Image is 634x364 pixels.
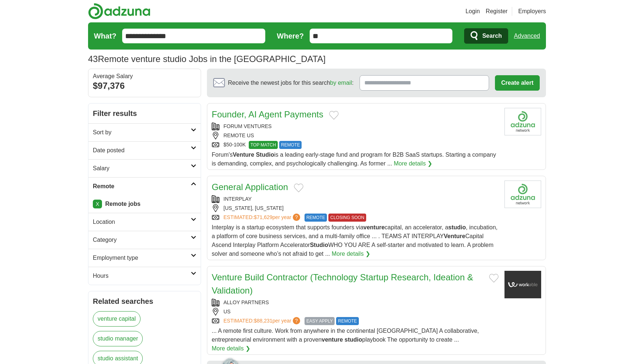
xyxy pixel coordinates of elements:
a: by email [330,80,352,86]
span: ... A remote first culture. Work from anywhere in the continental [GEOGRAPHIC_DATA] A collaborati... [212,328,479,343]
a: Login [466,7,480,16]
h2: Sort by [93,128,191,137]
strong: Venture [444,233,466,239]
h2: Related searches [93,296,196,307]
span: EASY APPLY [305,317,335,325]
h2: Location [93,218,191,226]
span: ? [293,214,300,221]
div: REMOTE US [212,132,499,139]
h2: Category [93,236,191,244]
div: INTERPLAY [212,195,499,203]
a: Date posted [88,141,201,159]
a: General Application [212,182,288,192]
strong: Studio [310,242,328,248]
a: venture capital [93,311,141,327]
strong: venture [322,336,343,343]
div: $50-100K [212,141,499,149]
a: studio manager [93,331,143,346]
strong: Remote jobs [105,201,141,207]
div: [US_STATE], [US_STATE] [212,204,499,212]
img: Adzuna logo [88,3,150,19]
div: ALLOY PARTNERS [212,299,499,306]
span: REMOTE [279,141,302,149]
h2: Salary [93,164,191,173]
span: CLOSING SOON [328,214,366,222]
span: 43 [88,52,98,66]
a: Venture Build Contractor (Technology Startup Research, Ideation & Validation) [212,272,473,295]
div: FORUM VENTURES [212,123,499,130]
span: Receive the newest jobs for this search : [228,79,353,87]
h2: Remote [93,182,191,191]
span: Interplay is a startup ecosystem that supports founders via capital, an accelerator, a , incubati... [212,224,498,257]
strong: venture [364,224,385,230]
h2: Filter results [88,103,201,123]
a: Sort by [88,123,201,141]
a: ESTIMATED:$71,629per year? [223,214,302,222]
span: TOP MATCH [249,141,278,149]
label: What? [94,30,116,41]
label: Where? [277,30,304,41]
span: REMOTE [336,317,358,325]
button: Create alert [495,75,540,91]
strong: studio [345,336,362,343]
a: Employment type [88,249,201,267]
strong: Studio [256,152,274,158]
button: Add to favorite jobs [294,183,303,192]
a: Salary [88,159,201,177]
span: Forum's is a leading early-stage fund and program for B2B SaaS startups. Starting a company is de... [212,152,496,167]
div: $97,376 [93,79,196,92]
div: US [212,308,499,316]
a: X [93,200,102,208]
a: Hours [88,267,201,285]
a: More details ❯ [212,344,250,353]
a: Founder, AI Agent Payments [212,109,323,119]
span: REMOTE [305,214,327,222]
h2: Date posted [93,146,191,155]
img: Company logo [504,181,541,208]
a: Location [88,213,201,231]
span: $88,231 [254,318,273,324]
h1: Remote venture studio Jobs in the [GEOGRAPHIC_DATA] [88,54,325,64]
button: Add to favorite jobs [329,111,339,120]
h2: Employment type [93,254,191,262]
a: Employers [518,7,546,16]
h2: Hours [93,272,191,280]
a: Register [486,7,508,16]
a: More details ❯ [394,159,432,168]
span: Search [482,29,502,43]
div: Average Salary [93,73,196,79]
img: Company logo [504,271,541,298]
strong: studio [448,224,466,230]
a: ESTIMATED:$88,231per year? [223,317,302,325]
a: Advanced [514,29,540,43]
a: More details ❯ [332,250,370,258]
span: $71,629 [254,214,273,220]
a: Remote [88,177,201,195]
span: ? [293,317,300,324]
button: Add to favorite jobs [489,274,499,283]
button: Search [464,28,508,44]
img: Company logo [504,108,541,135]
a: Category [88,231,201,249]
strong: Venture [233,152,254,158]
